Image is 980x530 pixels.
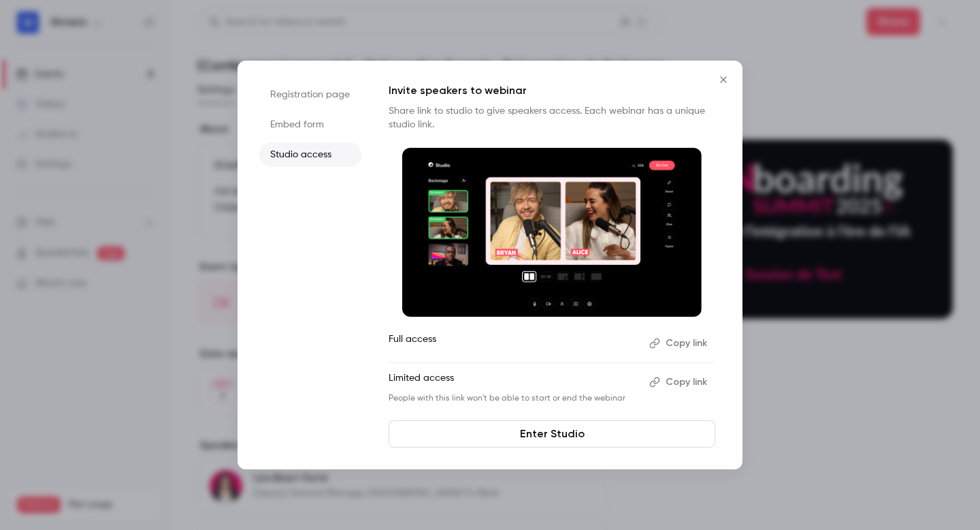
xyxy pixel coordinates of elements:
p: Share link to studio to give speakers access. Each webinar has a unique studio link. [389,104,715,131]
p: Full access [389,332,638,354]
a: Enter Studio [389,420,715,448]
p: Limited access [389,371,638,393]
button: Close [710,66,737,93]
li: Registration page [259,82,361,107]
button: Copy link [644,332,715,354]
p: Invite speakers to webinar [389,82,715,99]
p: People with this link won't be able to start or end the webinar [389,393,638,404]
img: Invite speakers to webinar [402,148,702,317]
li: Studio access [259,142,361,167]
li: Embed form [259,112,361,137]
button: Copy link [644,371,715,393]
